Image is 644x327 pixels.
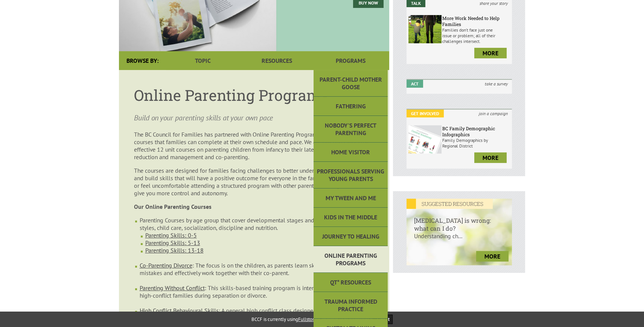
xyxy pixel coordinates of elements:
[480,80,512,88] i: take a survey
[314,227,387,246] a: Journey to Healing
[134,131,374,161] p: The BC Council for Families has partnered with Online Parenting Programs to offer parenting cours...
[134,167,374,197] p: The courses are designed for families facing challenges to better understand their situations and...
[134,85,374,105] h1: Online Parenting Programs
[406,209,512,232] h6: [MEDICAL_DATA] is wrong: what can I do?
[442,27,510,44] p: Families don’t face just one issue or problem; all of their challenges intersect.
[406,80,423,88] em: Act
[314,116,387,143] a: Nobody's Perfect Parenting
[314,208,387,227] a: Kids in the Middle
[442,125,510,137] h6: BC Family Demographic Infographics
[140,262,374,284] li: : The focus is on the children, as parents learn skills to avoid common mistakes and effectively ...
[314,162,387,189] a: Professionals Serving Young Parents
[140,216,374,262] li: Parenting Courses by age group that cover developmental stages and include parenting styles, chil...
[314,51,387,70] a: Programs
[474,48,507,58] a: more
[314,143,387,162] a: Home Visitor
[406,232,512,247] p: Understanding ch...
[145,231,197,239] a: Parenting Skills: 0-5
[145,239,200,246] a: Parenting Skills: 5-13
[145,246,204,254] a: Parenting Skills: 13-18
[140,284,374,307] li: : This skills-based training program is intended for potentially high-conflict families during se...
[406,199,493,209] em: SUGGESTED RESOURCES
[166,51,240,70] a: Topic
[134,203,212,210] strong: Our Online Parenting Courses
[314,189,387,208] a: My Tween and Me
[314,273,387,292] a: QT* Resources
[474,152,507,163] a: more
[314,70,387,97] a: Parent-Child Mother Goose
[442,15,510,27] h6: More Work Needed to Help Families
[474,110,512,117] i: join a campaign
[406,110,444,117] em: Get Involved
[298,316,316,322] a: Fullstory
[314,246,387,273] a: Online Parenting Programs
[476,251,509,262] a: more
[240,51,314,70] a: Resources
[140,262,192,269] a: Co-Parenting Divorce
[134,174,368,197] span: If you are unable, or feel uncomfortable attending a structured program with other parents, learn...
[140,284,205,292] a: Parenting Without Conflict
[314,97,387,116] a: Fathering
[442,137,510,149] p: Family Demographics by Regional District
[134,113,374,123] p: Build on your parenting skills at your own pace
[140,307,219,314] a: High Conflict Behavioural Skills
[314,292,387,319] a: Trauma Informed Practice
[119,51,166,70] div: Browse By:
